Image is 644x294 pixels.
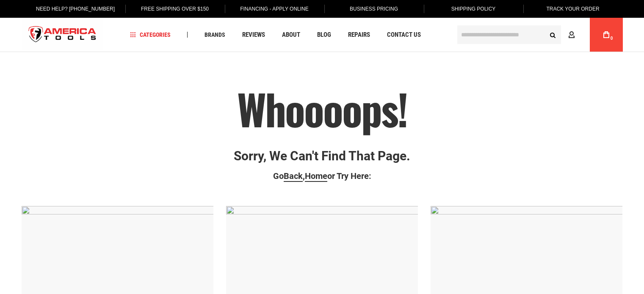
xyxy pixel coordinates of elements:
p: Go , or Try Here: [22,171,623,181]
a: Repairs [344,29,374,41]
span: Repairs [348,32,370,38]
span: Reviews [242,32,265,38]
a: 0 [598,18,614,52]
a: Back [284,171,303,182]
span: Brands [205,32,225,38]
a: Home [305,171,327,182]
span: Categories [130,32,171,38]
span: Blog [317,32,331,38]
span: Contact Us [387,32,421,38]
a: store logo [22,19,104,51]
p: Sorry, we can't find that page. [22,149,623,163]
a: Categories [126,29,174,41]
span: 0 [611,36,613,41]
span: About [282,32,300,38]
h1: Whoooops! [22,86,623,132]
a: Brands [201,29,229,41]
a: Contact Us [383,29,425,41]
a: Reviews [238,29,269,41]
a: Blog [313,29,335,41]
img: America Tools [22,19,104,51]
a: About [278,29,304,41]
span: Shipping Policy [451,6,496,12]
button: Search [545,27,561,43]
